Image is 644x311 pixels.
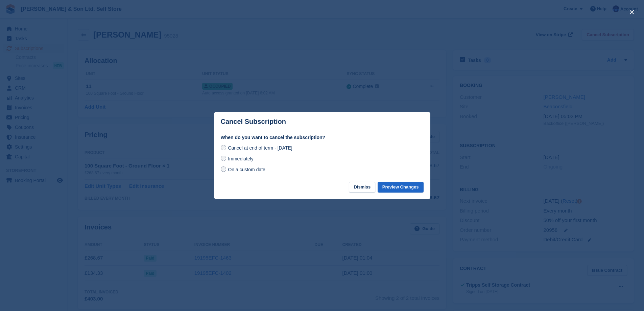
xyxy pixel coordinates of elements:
button: close [626,7,637,18]
span: Cancel at end of term - [DATE] [228,145,292,151]
button: Preview Changes [378,182,424,193]
span: Immediately [228,156,253,161]
button: Dismiss [349,182,375,193]
input: Immediately [221,156,226,161]
input: Cancel at end of term - [DATE] [221,145,226,150]
input: On a custom date [221,166,226,172]
label: When do you want to cancel the subscription? [221,134,424,141]
p: Cancel Subscription [221,118,286,126]
span: On a custom date [228,167,265,172]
